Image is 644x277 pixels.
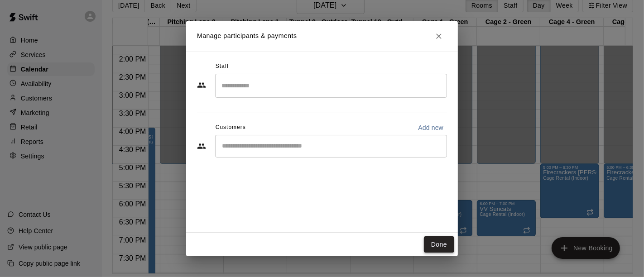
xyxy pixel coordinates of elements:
p: Manage participants & payments [197,31,297,41]
svg: Customers [197,142,206,151]
p: Add new [418,123,443,132]
svg: Staff [197,81,206,90]
button: Done [424,236,454,253]
span: Staff [216,59,229,74]
button: Close [431,28,447,44]
div: Search staff [215,74,447,98]
span: Customers [216,120,246,135]
button: Add new [414,120,447,135]
div: Start typing to search customers... [215,135,447,158]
